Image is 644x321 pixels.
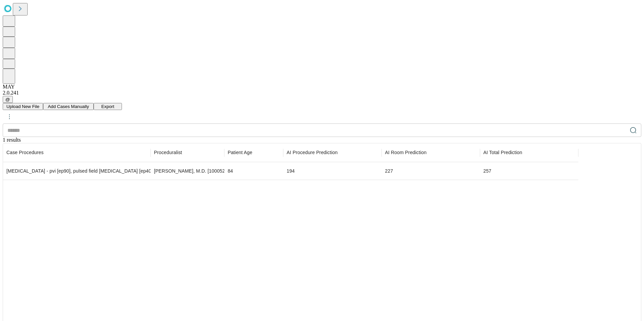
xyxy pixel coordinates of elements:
[5,97,10,102] span: @
[43,103,94,110] button: Add Cases Manually
[6,104,39,109] span: Upload New File
[3,84,641,90] div: MAY
[385,149,426,156] span: Patient in room to patient out of room
[3,90,641,96] div: 2.0.241
[154,149,182,156] span: Proceduralist
[3,103,43,110] button: Upload New File
[48,104,89,109] span: Add Cases Manually
[3,137,21,143] span: 1 results
[94,103,122,109] a: Export
[287,168,295,174] span: 194
[287,149,337,156] span: Time-out to extubation/pocket closure
[101,104,115,109] span: Export
[6,149,43,156] span: Scheduled procedures
[3,96,13,103] button: @
[94,103,122,110] button: Export
[154,163,221,180] div: [PERSON_NAME], M.D. [1000529]
[483,168,491,174] span: 257
[228,163,280,180] div: 84
[6,163,147,180] div: [MEDICAL_DATA] - pvi [ep90], pulsed field [MEDICAL_DATA] [ep407]
[228,149,252,156] span: Patient Age
[3,111,15,123] button: kebab-menu
[385,168,393,174] span: 227
[483,149,522,156] span: Includes set-up, patient in-room to patient out-of-room, and clean-up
